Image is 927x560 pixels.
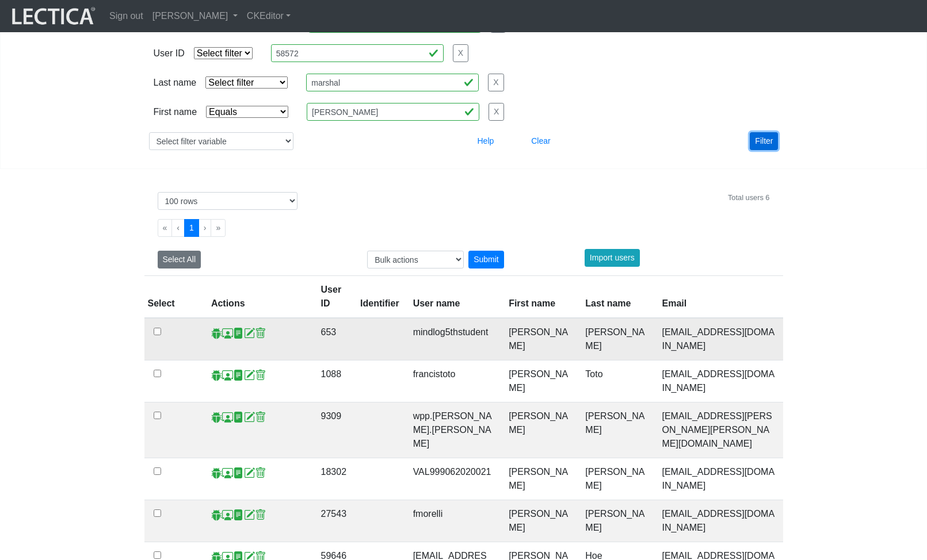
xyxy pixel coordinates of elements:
[314,402,354,458] td: 9309
[314,360,354,402] td: 1088
[255,509,266,521] span: delete
[244,509,255,521] span: account update
[233,327,244,339] span: reports
[158,219,770,237] ul: Pagination
[453,44,468,62] button: X
[655,318,783,360] td: [EMAIL_ADDRESS][DOMAIN_NAME]
[222,327,233,339] span: Staff
[578,276,655,319] th: Last name
[255,411,266,423] span: delete
[184,219,199,237] button: Go to page 1
[233,369,244,381] span: reports
[655,500,783,542] td: [EMAIL_ADDRESS][DOMAIN_NAME]
[244,369,255,381] span: account update
[314,276,354,319] th: User ID
[406,360,502,402] td: francistoto
[255,327,266,339] span: delete
[728,192,770,203] div: Total users 6
[578,458,655,500] td: [PERSON_NAME]
[353,276,406,319] th: Identifier
[314,500,354,542] td: 27543
[750,132,778,150] button: Filter
[233,509,244,521] span: reports
[154,76,197,90] div: Last name
[314,458,354,500] td: 18302
[578,500,655,542] td: [PERSON_NAME]
[578,402,655,458] td: [PERSON_NAME]
[502,318,578,360] td: [PERSON_NAME]
[406,276,502,319] th: User name
[222,369,233,381] span: Staff
[204,276,314,319] th: Actions
[472,136,499,145] a: Help
[502,458,578,500] td: [PERSON_NAME]
[468,251,504,269] div: Submit
[314,318,354,360] td: 653
[406,402,502,458] td: wpp.[PERSON_NAME].[PERSON_NAME]
[489,103,504,121] button: X
[655,402,783,458] td: [EMAIL_ADDRESS][PERSON_NAME][PERSON_NAME][DOMAIN_NAME]
[502,360,578,402] td: [PERSON_NAME]
[154,105,197,119] div: First name
[222,467,233,479] span: Staff
[255,369,266,381] span: delete
[585,249,640,267] button: Import users
[148,5,242,28] a: [PERSON_NAME]
[244,327,255,339] span: account update
[655,276,783,319] th: Email
[105,5,148,28] a: Sign out
[655,458,783,500] td: [EMAIL_ADDRESS][DOMAIN_NAME]
[255,467,266,479] span: delete
[222,509,233,521] span: Staff
[655,360,783,402] td: [EMAIL_ADDRESS][DOMAIN_NAME]
[526,132,555,150] button: Clear
[233,467,244,479] span: reports
[488,74,503,91] button: X
[9,5,96,27] img: lecticalive
[158,251,201,269] button: Select All
[222,411,233,423] span: Staff
[144,276,204,319] th: Select
[406,458,502,500] td: VAL999062020021
[154,47,185,60] div: User ID
[502,402,578,458] td: [PERSON_NAME]
[406,318,502,360] td: mindlog5thstudent
[242,5,295,28] a: CKEditor
[502,500,578,542] td: [PERSON_NAME]
[578,318,655,360] td: [PERSON_NAME]
[244,411,255,423] span: account update
[244,467,255,479] span: account update
[578,360,655,402] td: Toto
[502,276,578,319] th: First name
[406,500,502,542] td: fmorelli
[472,132,499,150] button: Help
[233,411,244,423] span: reports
